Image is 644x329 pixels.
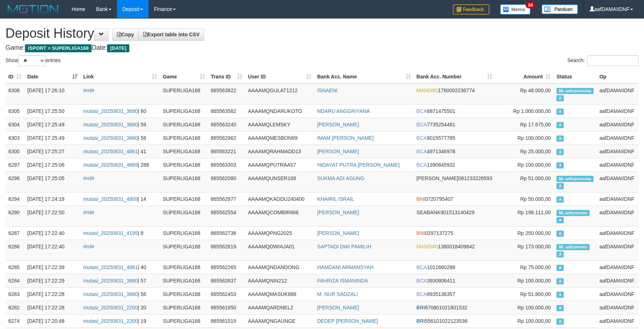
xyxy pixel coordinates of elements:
[513,108,551,114] span: Rp 1.000.000,00
[5,274,24,287] td: 6284
[414,70,495,84] th: Bank Acc. Number: activate to sort column ascending
[5,55,61,66] label: Show entries
[24,118,80,131] td: [DATE] 17:25:49
[24,131,80,145] td: [DATE] 17:25:49
[5,118,24,131] td: 6304
[5,206,24,226] td: 6290
[417,88,438,93] span: MANDIRI
[5,287,24,301] td: 6283
[542,4,578,14] img: panduan.png
[245,260,314,274] td: AAAAMQNDANDONG
[160,287,208,301] td: SUPERLIGA168
[556,244,590,250] span: Manually Linked by aaflysiemeu
[517,244,551,249] span: Rp 173.000,00
[245,192,314,206] td: AAAAMQKADDU240400
[517,305,551,310] span: Rp 100.000,00
[208,131,245,145] td: 865562962
[556,88,594,94] span: Manually Linked by aaftepsomnap
[160,171,208,192] td: SUPERLIGA168
[596,70,639,84] th: Op
[80,158,160,171] td: | 288
[517,210,551,215] span: Rp 198.111,00
[414,118,495,131] td: 7735254481
[24,206,80,226] td: [DATE] 17:22:50
[208,301,245,314] td: 865561850
[160,131,208,145] td: SUPERLIGA168
[245,145,314,158] td: AAAAMQRAHMADD13
[417,175,458,181] span: [PERSON_NAME]
[517,135,551,141] span: Rp 100.000,00
[317,149,359,154] a: [PERSON_NAME]
[5,260,24,274] td: 6285
[245,171,314,192] td: AAAAMQUNSER168
[5,104,24,118] td: 6305
[317,318,378,324] a: DEDEP [PERSON_NAME]
[83,318,138,324] a: mutasi_20250831_2200
[208,145,245,158] td: 865563221
[417,264,427,270] span: BCA
[414,104,495,118] td: 6871475501
[208,118,245,131] td: 865563240
[80,314,160,328] td: | 19
[208,158,245,171] td: 865563303
[143,32,199,37] span: Export table into CSV
[517,318,551,324] span: Rp 100.000,00
[417,122,427,127] span: BCA
[5,192,24,206] td: 6294
[417,162,427,168] span: BCA
[83,108,138,114] a: mutasi_20250831_3680
[208,240,245,260] td: 865562619
[520,175,551,181] span: Rp 51.000,00
[317,175,364,181] a: SUKMA ADI AGUNG
[83,210,94,215] a: #ml#
[556,183,564,189] span: Approved
[596,226,639,240] td: aafDAMAIIDNF
[160,145,208,158] td: SUPERLIGA168
[317,122,359,127] a: [PERSON_NAME]
[520,264,551,270] span: Rp 75.000,00
[24,274,80,287] td: [DATE] 17:22:29
[160,70,208,84] th: Game: activate to sort column ascending
[414,314,495,328] td: 556101022123536
[245,131,314,145] td: AAAAMQMESBON99
[5,70,24,84] th: ID: activate to sort column ascending
[526,2,535,8] span: 34
[596,240,639,260] td: aafDAMAIIDNF
[208,104,245,118] td: 865563582
[80,287,160,301] td: | 56
[556,251,564,257] span: Approved
[596,301,639,314] td: aafDAMAIIDNF
[414,206,495,226] td: 901513140429
[596,84,639,105] td: aafDAMAIIDNF
[596,314,639,328] td: aafDAMAIIDNF
[520,291,551,297] span: Rp 51.800,00
[208,171,245,192] td: 865562080
[245,240,314,260] td: AAAAMQDWIAJA01
[417,135,427,141] span: BCA
[80,118,160,131] td: | 59
[245,206,314,226] td: AAAAMQCOMBIR666
[596,145,639,158] td: aafDAMAIIDNF
[596,158,639,171] td: aafDAMAIIDNF
[5,171,24,192] td: 6296
[245,226,314,240] td: AAAAMQPNG2025
[80,131,160,145] td: | 58
[596,287,639,301] td: aafDAMAIIDNF
[414,158,495,171] td: 1390845932
[24,145,80,158] td: [DATE] 17:25:27
[138,28,204,41] a: Export table into CSV
[24,158,80,171] td: [DATE] 17:25:06
[83,175,94,181] a: #ml#
[417,210,441,215] span: SEABANK
[554,70,596,84] th: Status
[160,314,208,328] td: SUPERLIGA168
[596,118,639,131] td: aafDAMAIIDNF
[556,265,564,271] span: Approved
[517,162,551,168] span: Rp 100.000,00
[556,162,564,168] span: Approved
[24,260,80,274] td: [DATE] 17:22:39
[5,145,24,158] td: 6300
[414,131,495,145] td: 8015577785
[160,274,208,287] td: SUPERLIGA168
[417,230,425,236] span: BNI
